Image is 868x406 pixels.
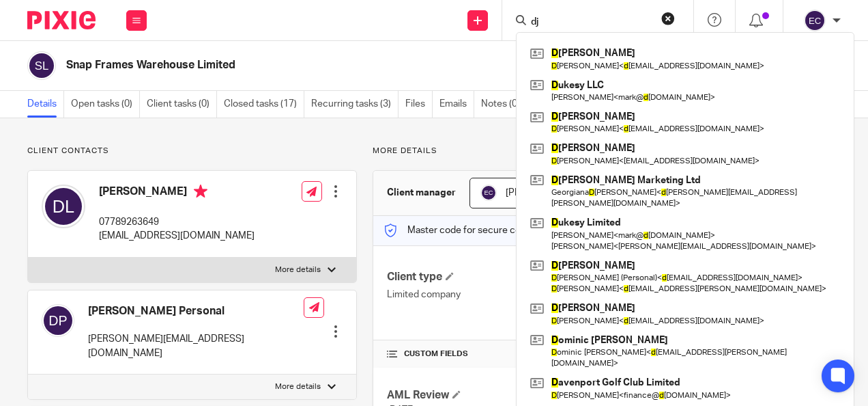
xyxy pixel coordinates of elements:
[71,91,140,118] a: Open tasks (0)
[27,51,56,80] img: svg%3E
[147,91,217,118] a: Client tasks (0)
[66,58,537,72] h2: Snap Frames Warehouse Limited
[661,12,675,25] button: Clear
[275,265,321,275] p: More details
[387,288,607,301] p: Limited company
[194,185,207,198] i: Primary
[42,304,74,337] img: svg%3E
[387,388,607,403] h4: AML Review
[99,229,255,243] p: [EMAIL_ADDRESS][DOMAIN_NAME]
[387,349,607,360] h4: CUSTOM FIELDS
[88,332,304,360] p: [PERSON_NAME][EMAIL_ADDRESS][DOMAIN_NAME]
[506,188,581,198] span: [PERSON_NAME]
[27,11,96,29] img: Pixie
[311,91,399,118] a: Recurring tasks (3)
[275,381,321,392] p: More details
[224,91,304,118] a: Closed tasks (17)
[481,91,527,118] a: Notes (0)
[480,185,497,201] img: svg%3E
[27,91,64,118] a: Details
[387,186,456,200] h3: Client manager
[804,10,826,31] img: svg%3E
[387,270,607,284] h4: Client type
[439,91,474,118] a: Emails
[99,185,255,202] h4: [PERSON_NAME]
[27,146,357,157] p: Client contacts
[384,224,619,237] p: Master code for secure communications and files
[373,146,841,157] p: More details
[405,91,433,118] a: Files
[42,185,85,228] img: svg%3E
[88,304,304,319] h4: [PERSON_NAME] Personal
[530,16,652,29] input: Search
[99,215,255,229] p: 07789263649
